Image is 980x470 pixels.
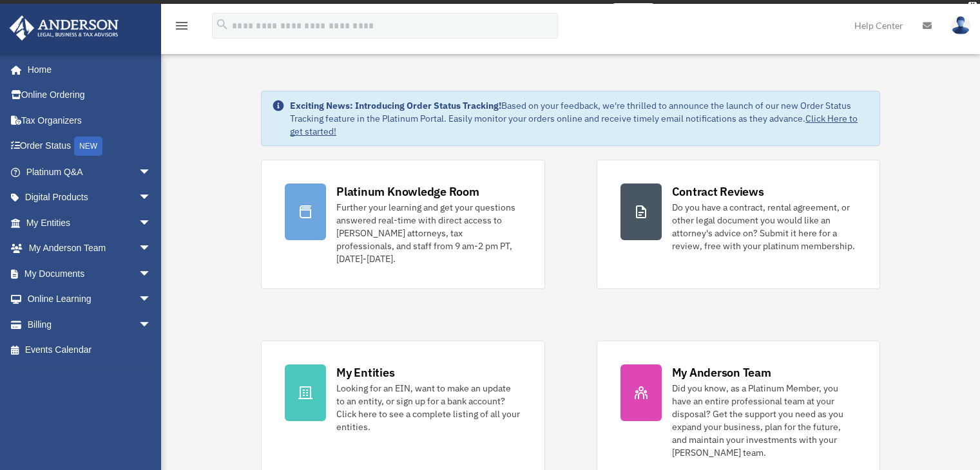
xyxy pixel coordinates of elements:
a: Platinum Knowledge Room Further your learning and get your questions answered real-time with dire... [261,160,544,289]
div: close [968,2,977,10]
div: Platinum Knowledge Room [336,183,479,200]
a: Order StatusNEW [9,133,171,160]
span: arrow_drop_down [139,159,164,185]
div: Did you know, as a Platinum Member, you have an entire professional team at your disposal? Get th... [672,382,856,459]
a: menu [174,23,189,33]
span: arrow_drop_down [139,312,164,338]
a: My Entitiesarrow_drop_down [9,210,171,236]
i: search [215,17,229,32]
div: Based on your feedback, we're thrilled to announce the launch of our new Order Status Tracking fe... [290,99,869,138]
span: arrow_drop_down [139,210,164,236]
a: Home [9,57,164,82]
span: arrow_drop_down [139,185,164,211]
span: arrow_drop_down [139,236,164,262]
a: Tax Organizers [9,108,171,133]
div: My Entities [336,364,394,381]
div: Further your learning and get your questions answered real-time with direct access to [PERSON_NAM... [336,201,521,265]
a: Platinum Q&Aarrow_drop_down [9,159,171,185]
a: My Documentsarrow_drop_down [9,261,171,287]
div: NEW [74,136,102,156]
div: My Anderson Team [672,364,771,381]
strong: Exciting News: Introducing Order Status Tracking! [290,100,501,111]
span: arrow_drop_down [139,287,164,313]
a: Events Calendar [9,337,171,363]
img: Anderson Advisors Platinum Portal [6,15,122,41]
a: Billingarrow_drop_down [9,312,171,337]
img: User Pic [951,16,970,35]
a: survey [613,3,653,19]
span: arrow_drop_down [139,261,164,287]
i: menu [174,18,189,33]
a: Contract Reviews Do you have a contract, rental agreement, or other legal document you would like... [597,160,880,289]
div: Do you have a contract, rental agreement, or other legal document you would like an attorney's ad... [672,201,856,252]
div: Get a chance to win 6 months of Platinum for free just by filling out this [327,3,608,19]
div: Looking for an EIN, want to make an update to an entity, or sign up for a bank account? Click her... [336,382,521,433]
a: Digital Productsarrow_drop_down [9,185,171,211]
a: Online Ordering [9,82,171,108]
a: My Anderson Teamarrow_drop_down [9,236,171,261]
a: Online Learningarrow_drop_down [9,287,171,312]
a: Click Here to get started! [290,113,858,137]
div: Contract Reviews [672,183,764,200]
